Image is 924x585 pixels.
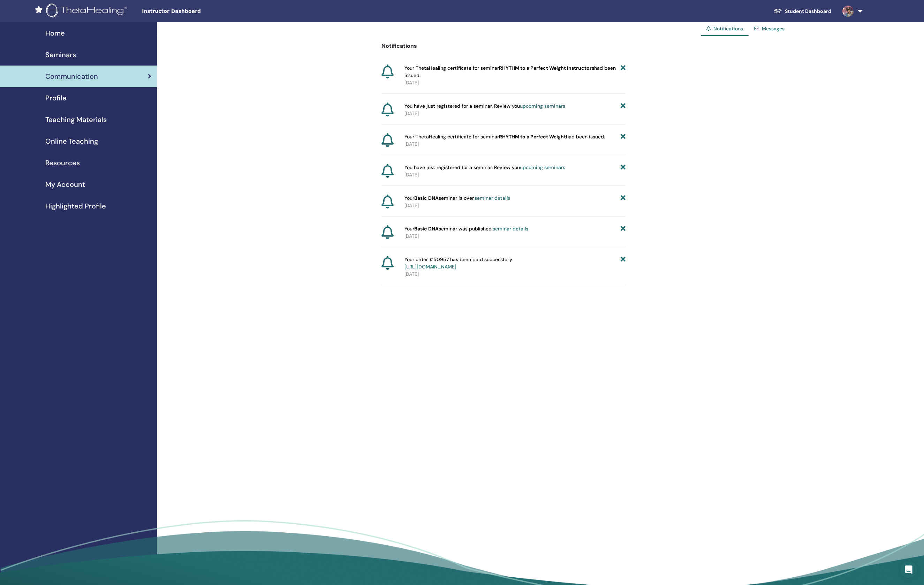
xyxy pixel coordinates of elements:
[774,8,782,14] img: graduation-cap-white.svg
[404,264,456,270] a: [URL][DOMAIN_NAME]
[404,164,565,171] span: You have just registered for a seminar. Review you
[842,6,854,17] img: default.jpg
[414,195,439,201] strong: Basic DNA
[142,8,247,15] span: Instructor Dashboard
[45,50,76,60] span: Seminars
[404,195,510,202] span: Your seminar is over.
[404,64,621,79] span: Your ThetaHealing certificate for seminar had been issued.
[762,25,785,32] a: Messages
[45,28,65,38] span: Home
[45,201,106,211] span: Highlighted Profile
[45,179,85,190] span: My Account
[414,226,439,232] strong: Basic DNA
[404,225,528,233] span: Your seminar was published.
[404,271,626,278] p: [DATE]
[404,79,626,86] p: [DATE]
[520,103,565,109] a: upcoming seminars
[404,133,605,140] span: Your ThetaHealing certificate for seminar had been issued.
[404,102,565,110] span: You have just registered for a seminar. Review you
[45,93,67,103] span: Profile
[404,171,626,178] p: [DATE]
[499,65,594,71] b: RHYTHM to a Perfect Weight Instructors
[404,140,626,148] p: [DATE]
[900,561,917,578] div: Open Intercom Messenger
[499,134,566,140] b: RHYTHM to a Perfect Weight
[713,25,743,32] span: Notifications
[404,110,626,117] p: [DATE]
[404,256,512,271] span: Your order #50957 has been paid successfully
[45,136,98,146] span: Online Teaching
[381,42,626,50] p: Notifications
[493,226,528,232] a: seminar details
[46,3,129,19] img: logo.png
[45,114,107,125] span: Teaching Materials
[768,5,837,18] a: Student Dashboard
[520,164,565,170] a: upcoming seminars
[45,71,98,82] span: Communication
[404,202,626,209] p: [DATE]
[404,233,626,240] p: [DATE]
[475,195,510,201] a: seminar details
[45,158,80,168] span: Resources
